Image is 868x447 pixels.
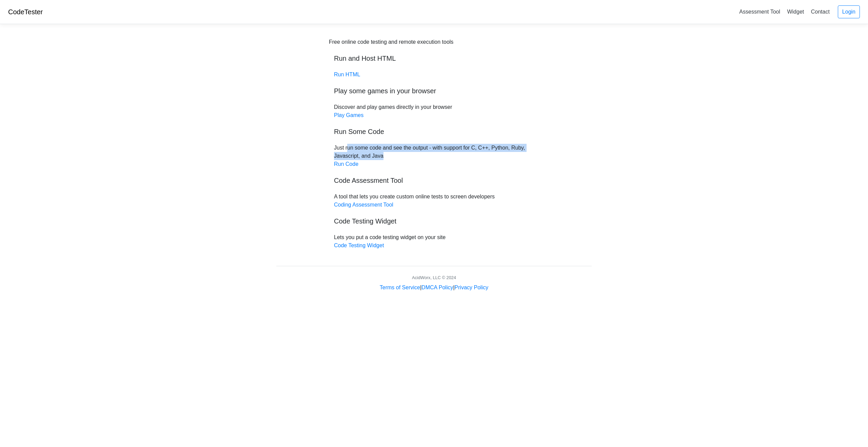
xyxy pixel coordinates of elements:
[329,38,539,250] div: Discover and play games directly in your browser Just run some code and see the output - with sup...
[736,6,783,17] a: Assessment Tool
[334,217,534,225] h5: Code Testing Widget
[412,274,456,281] div: AcidWorx, LLC © 2024
[334,128,534,136] h5: Run Some Code
[334,54,534,62] h5: Run and Host HTML
[455,285,489,290] a: Privacy Policy
[334,72,360,77] a: Run HTML
[334,176,534,184] h5: Code Assessment Tool
[334,112,363,118] a: Play Games
[334,87,534,95] h5: Play some games in your browser
[808,6,832,17] a: Contact
[334,202,393,208] a: Coding Assessment Tool
[8,8,43,16] a: CodeTester
[784,6,807,17] a: Widget
[380,284,488,292] div: | |
[380,285,420,290] a: Terms of Service
[421,285,453,290] a: DMCA Policy
[838,5,860,18] a: Login
[334,242,384,248] a: Code Testing Widget
[334,161,358,167] a: Run Code
[329,38,453,46] div: Free online code testing and remote execution tools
